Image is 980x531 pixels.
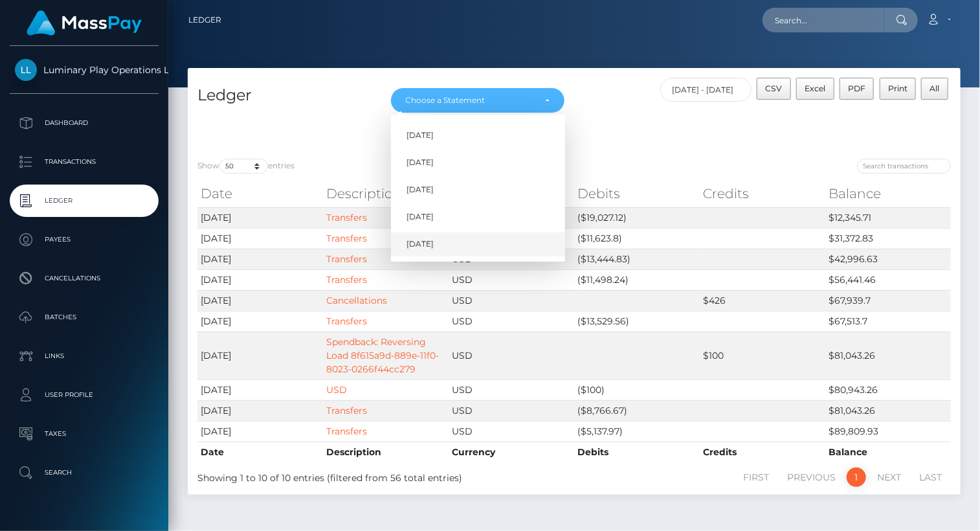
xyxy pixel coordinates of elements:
[574,379,700,400] td: ($100)
[326,384,347,396] a: USD
[880,78,917,100] button: Print
[574,311,700,332] td: ($13,529.56)
[449,442,574,462] th: Currency
[197,466,500,485] div: Showing 1 to 10 of 10 entries (filtered from 56 total entries)
[825,269,951,290] td: $56,441.46
[574,228,700,249] td: ($11,623.8)
[326,295,387,306] a: Cancellations
[574,421,700,442] td: ($5,137.97)
[15,59,37,81] img: Luminary Play Operations Limited
[10,262,159,295] a: Cancellations
[406,239,434,251] span: [DATE]
[326,336,439,375] a: Spendback: Reversing Load 8f615a9d-889e-11f0-8023-0266f44cc279
[921,78,948,100] button: All
[825,379,951,400] td: $80,943.26
[15,308,153,327] p: Batches
[825,332,951,379] td: $81,043.26
[15,385,153,405] p: User Profile
[10,379,159,411] a: User Profile
[700,290,825,311] td: $426
[825,228,951,249] td: $31,372.83
[857,159,951,174] input: Search transactions
[10,185,159,217] a: Ledger
[15,424,153,444] p: Taxes
[763,8,884,32] input: Search...
[574,442,700,462] th: Debits
[406,211,434,223] span: [DATE]
[15,463,153,482] p: Search
[326,253,367,265] a: Transfers
[197,269,323,290] td: [DATE]
[15,152,153,172] p: Transactions
[326,212,367,223] a: Transfers
[700,181,825,207] th: Credits
[825,207,951,228] td: $12,345.71
[757,78,791,100] button: CSV
[197,159,295,174] label: Show entries
[10,64,159,76] span: Luminary Play Operations Limited
[574,269,700,290] td: ($11,498.24)
[197,311,323,332] td: [DATE]
[406,95,535,106] div: Choose a Statement
[197,228,323,249] td: [DATE]
[197,400,323,421] td: [DATE]
[323,181,449,207] th: Description
[188,115,703,128] div: Split Transaction Fees
[197,181,323,207] th: Date
[700,442,825,462] th: Credits
[840,78,874,100] button: PDF
[449,421,574,442] td: USD
[10,301,159,333] a: Batches
[449,311,574,332] td: USD
[449,400,574,421] td: USD
[406,130,434,141] span: [DATE]
[15,191,153,210] p: Ledger
[326,405,367,416] a: Transfers
[10,418,159,450] a: Taxes
[825,421,951,442] td: $89,809.93
[888,84,908,93] span: Print
[825,311,951,332] td: $67,513.7
[406,184,434,196] span: [DATE]
[847,468,866,487] a: 1
[197,379,323,400] td: [DATE]
[848,84,865,93] span: PDF
[449,290,574,311] td: USD
[27,10,142,36] img: MassPay Logo
[825,249,951,269] td: $42,996.63
[197,249,323,269] td: [DATE]
[15,113,153,133] p: Dashboard
[766,84,783,93] span: CSV
[449,269,574,290] td: USD
[197,442,323,462] th: Date
[391,88,565,113] button: Choose a Statement
[660,78,752,102] input: Date filter
[805,84,825,93] span: Excel
[449,332,574,379] td: USD
[825,181,951,207] th: Balance
[326,274,367,286] a: Transfers
[15,230,153,249] p: Payees
[10,146,159,178] a: Transactions
[930,84,940,93] span: All
[406,157,434,168] span: [DATE]
[197,207,323,228] td: [DATE]
[10,340,159,372] a: Links
[326,425,367,437] a: Transfers
[197,332,323,379] td: [DATE]
[449,379,574,400] td: USD
[15,269,153,288] p: Cancellations
[574,249,700,269] td: ($13,444.83)
[326,232,367,244] a: Transfers
[825,442,951,462] th: Balance
[574,181,700,207] th: Debits
[197,421,323,442] td: [DATE]
[323,442,449,462] th: Description
[574,207,700,228] td: ($19,027.12)
[10,107,159,139] a: Dashboard
[326,315,367,327] a: Transfers
[10,457,159,489] a: Search
[796,78,834,100] button: Excel
[825,290,951,311] td: $67,939.7
[10,223,159,256] a: Payees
